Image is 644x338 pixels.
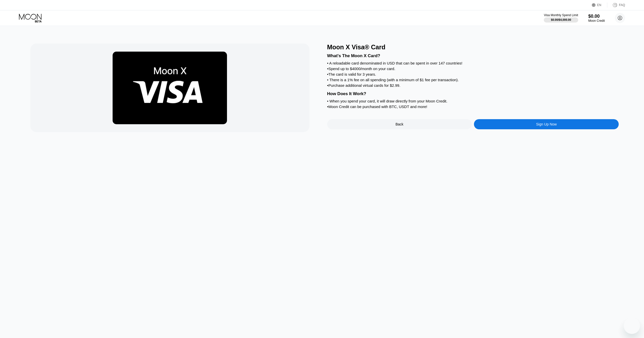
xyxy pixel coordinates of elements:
div: EN [597,3,601,7]
div: $0.00 / $4,000.00 [551,18,571,21]
div: FAQ [607,3,625,8]
div: Visa Monthly Spend Limit$0.00/$4,000.00 [544,13,578,23]
div: • A reloadable card denominated in USD that can be spent in over 147 countries! [327,61,619,65]
div: • Spend up to $4000/month on your card. [327,67,619,71]
div: • The card is valid for 3 years. [327,72,619,76]
div: • When you spend your card, it will draw directly from your Moon Credit. [327,99,619,103]
iframe: Button to launch messaging window [624,318,640,334]
div: • Moon Credit can be purchased with BTC, USDT and more! [327,104,619,109]
div: Visa Monthly Spend Limit [544,13,578,17]
div: Moon X Visa® Card [327,44,619,51]
div: Back [396,122,403,126]
div: Moon Credit [588,19,605,23]
div: What's The Moon X Card? [327,53,619,58]
div: • Purchase additional virtual cards for $2.99. [327,83,619,88]
div: $0.00Moon Credit [588,14,605,23]
div: Sign Up Now [536,122,557,126]
div: How Does It Work? [327,91,619,96]
div: Sign Up Now [474,119,619,129]
div: Back [327,119,472,129]
div: EN [592,3,607,8]
div: $0.00 [588,14,605,19]
div: FAQ [619,3,625,7]
div: • There is a 1% fee on all spending (with a minimum of $1 fee per transaction). [327,78,619,82]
